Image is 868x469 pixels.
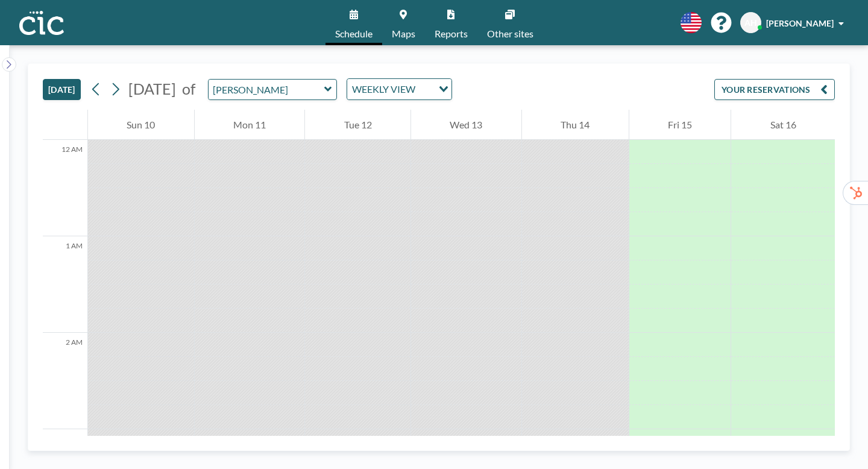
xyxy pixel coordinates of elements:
span: AH [744,17,757,28]
span: Other sites [487,29,533,39]
span: Reports [435,29,468,39]
div: Sat 16 [731,110,835,140]
img: organization-logo [19,11,64,35]
span: Schedule [335,29,373,39]
div: Thu 14 [522,110,629,140]
div: Search for option [347,79,451,99]
button: [DATE] [43,79,81,100]
div: Wed 13 [411,110,521,140]
span: of [182,80,195,98]
div: Tue 12 [305,110,410,140]
div: Mon 11 [195,110,305,140]
button: YOUR RESERVATIONS [714,79,835,100]
div: 2 AM [43,333,87,429]
span: Maps [392,29,415,39]
span: [PERSON_NAME] [766,18,834,28]
span: [DATE] [128,80,176,98]
div: 12 AM [43,140,87,236]
input: Yuki [209,80,324,99]
input: Search for option [419,81,432,97]
div: Fri 15 [629,110,731,140]
div: Sun 10 [88,110,194,140]
div: 1 AM [43,236,87,333]
span: WEEKLY VIEW [350,81,418,97]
